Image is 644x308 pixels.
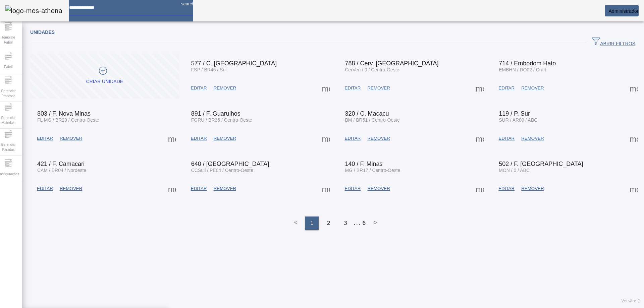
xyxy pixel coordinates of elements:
[327,219,330,227] span: 2
[191,135,207,142] span: EDITAR
[345,185,361,192] span: EDITAR
[354,217,361,230] li: ...
[499,110,530,117] span: 119 / P. Sur
[345,161,383,167] span: 140 / F. Minas
[34,132,56,144] button: EDITAR
[191,168,253,173] span: CCSull / PE04 / Centro-Oeste
[37,168,86,173] span: CAM / BR04 / Nordeste
[187,132,210,144] button: EDITAR
[495,82,518,94] button: EDITAR
[214,85,236,91] span: REMOVER
[474,132,486,144] button: Mais
[191,85,207,91] span: EDITAR
[362,217,366,230] li: 6
[191,67,227,72] span: FSP / BR45 / Sul
[5,5,62,16] img: logo-mes-athena
[498,85,515,91] span: EDITAR
[60,135,82,142] span: REMOVER
[191,60,277,67] span: 577 / C. [GEOGRAPHIC_DATA]
[30,53,179,99] button: Criar unidade
[166,183,178,195] button: Mais
[210,82,239,94] button: REMOVER
[30,29,55,35] span: Unidades
[345,117,400,123] span: BM / BR51 / Centro-Oeste
[86,78,123,85] div: Criar unidade
[2,62,14,71] span: Fabril
[628,132,640,144] button: Mais
[37,185,53,192] span: EDITAR
[341,183,364,195] button: EDITAR
[499,168,530,173] span: MON / 0 / ABC
[592,37,635,47] span: ABRIR FILTROS
[367,135,390,142] span: REMOVER
[621,299,641,303] span: Versão: ()
[320,82,332,94] button: Mais
[364,82,393,94] button: REMOVER
[37,110,91,117] span: 803 / F. Nova Minas
[341,132,364,144] button: EDITAR
[499,67,546,72] span: EMBHN / DO02 / Craft
[344,219,347,227] span: 3
[214,185,236,192] span: REMOVER
[499,161,583,167] span: 502 / F. [GEOGRAPHIC_DATA]
[341,82,364,94] button: EDITAR
[191,110,240,117] span: 891 / F. Guarulhos
[191,185,207,192] span: EDITAR
[320,183,332,195] button: Mais
[521,85,544,91] span: REMOVER
[191,117,252,123] span: FGRU / BR35 / Centro-Oeste
[320,132,332,144] button: Mais
[210,183,239,195] button: REMOVER
[587,36,641,48] button: ABRIR FILTROS
[210,132,239,144] button: REMOVER
[498,135,515,142] span: EDITAR
[628,82,640,94] button: Mais
[345,85,361,91] span: EDITAR
[521,135,544,142] span: REMOVER
[345,168,400,173] span: MG / BR17 / Centro-Oeste
[364,183,393,195] button: REMOVER
[364,132,393,144] button: REMOVER
[345,60,439,67] span: 788 / Cerv. [GEOGRAPHIC_DATA]
[498,185,515,192] span: EDITAR
[499,117,537,123] span: SUR / AR09 / ABC
[191,161,269,167] span: 640 / [GEOGRAPHIC_DATA]
[187,183,210,195] button: EDITAR
[56,132,86,144] button: REMOVER
[521,185,544,192] span: REMOVER
[60,185,82,192] span: REMOVER
[608,8,639,14] span: Administrador
[37,135,53,142] span: EDITAR
[367,185,390,192] span: REMOVER
[56,183,86,195] button: REMOVER
[518,183,547,195] button: REMOVER
[187,82,210,94] button: EDITAR
[37,161,85,167] span: 421 / F. Camacari
[499,60,556,67] span: 714 / Embodom Hato
[214,135,236,142] span: REMOVER
[518,82,547,94] button: REMOVER
[518,132,547,144] button: REMOVER
[345,135,361,142] span: EDITAR
[474,183,486,195] button: Mais
[166,132,178,144] button: Mais
[628,183,640,195] button: Mais
[345,67,399,72] span: CerVen / 0 / Centro-Oeste
[495,132,518,144] button: EDITAR
[34,183,56,195] button: EDITAR
[37,117,99,123] span: FL MG / BR29 / Centro-Oeste
[495,183,518,195] button: EDITAR
[345,110,389,117] span: 320 / C. Macacu
[367,85,390,91] span: REMOVER
[474,82,486,94] button: Mais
